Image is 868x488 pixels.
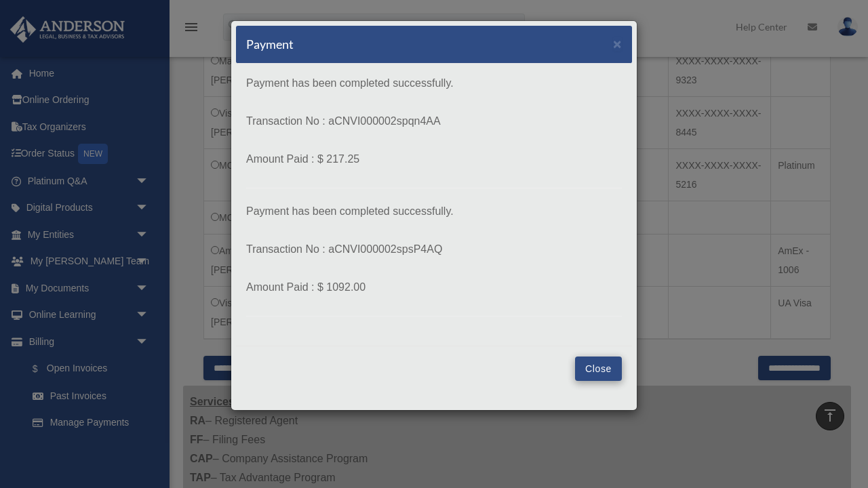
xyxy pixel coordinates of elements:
button: Close [575,357,622,381]
h5: Payment [246,36,294,53]
p: Transaction No : aCNVI000002spqn4AA [246,112,622,131]
p: Amount Paid : $ 217.25 [246,150,622,169]
p: Payment has been completed successfully. [246,202,622,221]
p: Payment has been completed successfully. [246,74,622,93]
p: Amount Paid : $ 1092.00 [246,278,622,297]
span: × [613,36,622,52]
p: Transaction No : aCNVI000002spsP4AQ [246,240,622,259]
button: Close [613,37,622,51]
